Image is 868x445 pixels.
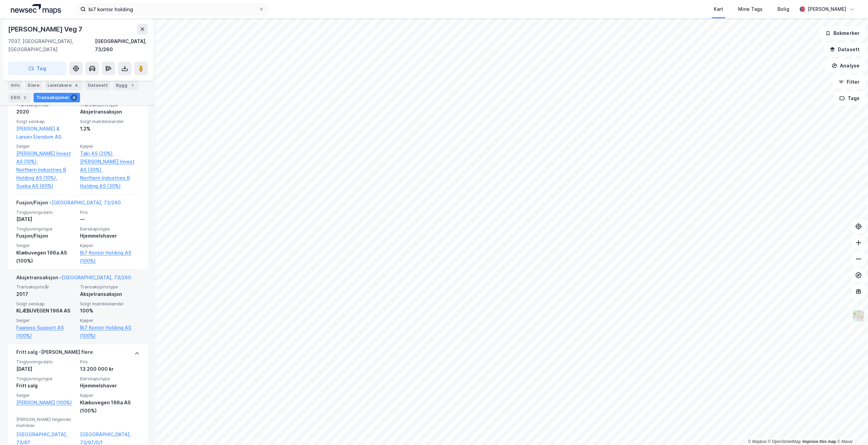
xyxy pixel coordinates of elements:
[80,232,140,240] div: Hjemmelshaver
[16,108,76,116] div: 2020
[80,359,140,365] span: Pris
[80,119,140,124] span: Solgt matrikkelandel
[8,37,95,54] div: 7037, [GEOGRAPHIC_DATA], [GEOGRAPHIC_DATA]
[80,209,140,215] span: Pris
[71,94,77,101] div: 4
[16,324,76,340] a: Faaness Support AS (100%)
[16,166,76,182] a: Northern Industries B Holding AS (10%),
[16,226,76,232] span: Tinglysningstype
[738,5,763,13] div: Mine Tags
[95,37,148,54] div: [GEOGRAPHIC_DATA], 73/260
[80,301,140,307] span: Solgt matrikkelandel
[80,243,140,248] span: Kjøper
[833,75,865,89] button: Filter
[16,365,76,373] div: [DATE]
[16,215,76,223] div: [DATE]
[80,290,140,298] div: Aksjetransaksjon
[16,143,76,149] span: Selger
[8,24,84,35] div: [PERSON_NAME] Veg 7
[16,249,76,265] div: Klæbuvegen 196a AS (100%)
[748,439,767,444] a: Mapbox
[768,439,801,444] a: OpenStreetMap
[113,81,138,90] div: Bygg
[16,119,76,124] span: Solgt selskap
[820,26,865,40] button: Bokmerker
[80,376,140,382] span: Eierskapstype
[16,126,61,140] a: [PERSON_NAME] & Larsen Eiendom AS
[80,143,140,149] span: Kjøper
[16,376,76,382] span: Tinglysningstype
[80,284,140,290] span: Transaksjonstype
[16,209,76,215] span: Tinglysningsdato
[11,4,61,14] img: logo.a4113a55bc3d86da70a041830d287a7e.svg
[80,365,140,373] div: 13 200 000 kr
[16,149,76,166] a: [PERSON_NAME] Invest AS (10%),
[852,309,865,322] img: Z
[52,200,121,205] a: [GEOGRAPHIC_DATA], 73/260
[80,382,140,390] div: Hjemmelshaver
[73,82,80,89] div: 4
[25,81,42,90] div: Eiere
[714,5,723,13] div: Kart
[45,81,82,90] div: Leietakere
[80,324,140,340] a: Bi7 Kontor Holding AS (100%)
[8,62,66,75] button: Tag
[777,5,789,13] div: Bolig
[834,412,868,445] iframe: Chat Widget
[80,174,140,190] a: Northern Industries B Holding AS (30%)
[80,158,140,174] a: [PERSON_NAME] Invest AS (30%),
[129,82,136,89] div: 1
[80,226,140,232] span: Eierskapstype
[16,274,131,284] div: Aksjetransaksjon -
[8,81,22,90] div: Info
[80,399,140,415] div: Klæbuvegen 196a AS (100%)
[16,301,76,307] span: Solgt selskap
[16,307,76,315] div: KLÆBUVEGEN 196A AS
[16,182,76,190] a: Sveka AS (60%)
[16,348,93,359] div: Fritt salg - [PERSON_NAME] flere
[16,382,76,390] div: Fritt salg
[80,149,140,158] a: Taki AS (20%),
[85,81,111,90] div: Datasett
[80,215,140,223] div: —
[34,93,80,102] div: Transaksjoner
[86,4,259,14] input: Søk på adresse, matrikkel, gårdeiere, leietakere eller personer
[21,94,28,101] div: 2
[80,249,140,265] a: Bi7 Kontor Holding AS (100%)
[16,284,76,290] span: Transaksjonsår
[16,392,76,398] span: Selger
[834,412,868,445] div: Kontrollprogram for chat
[834,92,865,105] button: Tags
[80,318,140,323] span: Kjøper
[80,125,140,133] div: 1.2%
[16,199,121,209] div: Fusjon/Fisjon -
[80,307,140,315] div: 100%
[803,439,836,444] a: Improve this map
[824,43,865,56] button: Datasett
[826,59,865,73] button: Analyse
[80,108,140,116] div: Aksjetransaksjon
[62,275,131,280] a: [GEOGRAPHIC_DATA], 73/260
[16,359,76,365] span: Tinglysningsdato
[16,232,76,240] div: Fusjon/Fisjon
[80,392,140,398] span: Kjøper
[8,93,31,102] div: ESG
[16,290,76,298] div: 2017
[808,5,846,13] div: [PERSON_NAME]
[16,417,76,428] span: [PERSON_NAME] følgende matrikler
[16,399,76,407] a: [PERSON_NAME] (100%)
[16,318,76,323] span: Selger
[16,243,76,248] span: Selger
